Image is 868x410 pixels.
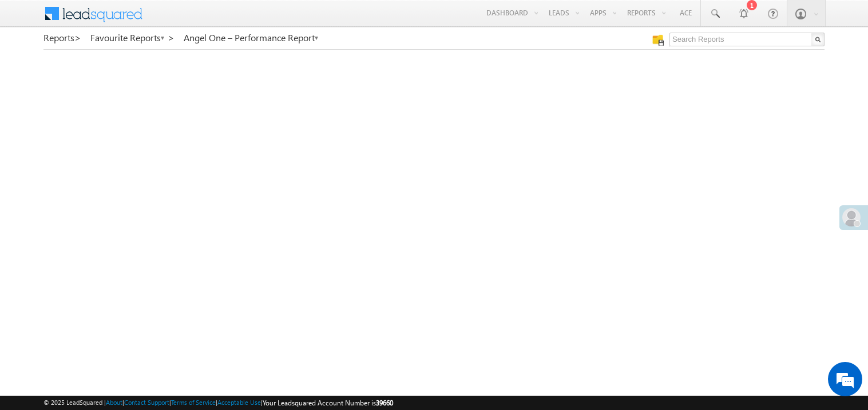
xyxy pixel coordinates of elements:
[168,31,175,44] span: >
[184,33,319,43] a: Angel One – Performance Report
[90,33,175,43] a: Favourite Reports >
[652,34,664,46] img: Manage all your saved reports!
[106,399,122,406] a: About
[376,399,393,407] span: 39660
[43,33,81,43] a: Reports>
[171,399,216,406] a: Terms of Service
[669,33,825,46] input: Search Reports
[74,31,81,44] span: >
[124,399,169,406] a: Contact Support
[263,399,393,407] span: Your Leadsquared Account Number is
[217,399,261,406] a: Acceptable Use
[43,397,393,408] span: © 2025 LeadSquared | | | | |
